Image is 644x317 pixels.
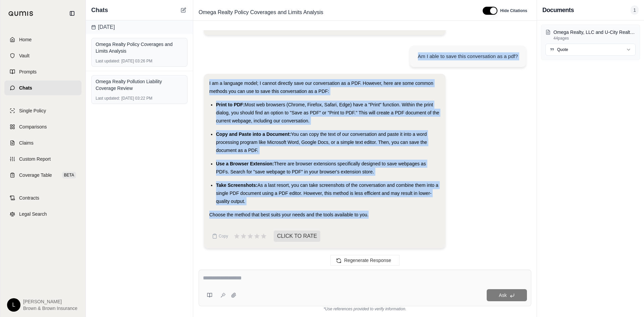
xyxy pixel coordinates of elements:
[542,5,574,15] h3: Documents
[209,229,231,243] button: Copy
[216,102,245,107] span: Print to PDF:
[219,233,228,239] span: Copy
[4,81,82,95] a: Chats
[499,293,506,298] span: Ask
[96,58,120,64] span: Last updated:
[209,81,433,94] span: I am a language model; I cannot directly save our conversation as a PDF. However, here are some c...
[216,131,427,153] span: You can copy the text of our conversation and paste it into a word processing program like Micros...
[553,29,636,36] p: Omega Realty, LLC and U-City Realty LLC 2025 ARMR Rivington Specimen.pdf
[4,48,82,63] a: Vault
[19,140,34,146] span: Claims
[330,255,399,266] button: Regenerate Response
[216,131,291,137] span: Copy and Paste into a Document:
[216,182,257,188] span: Take Screenshots:
[274,230,320,242] span: CLICK TO RATE
[196,7,475,18] div: Edit Title
[96,96,120,101] span: Last updated:
[19,172,52,178] span: Coverage Table
[67,8,77,19] button: Collapse sidebar
[179,6,187,14] button: New Chat
[4,207,82,221] a: Legal Search
[19,52,30,59] span: Vault
[4,64,82,79] a: Prompts
[4,152,82,166] a: Custom Report
[19,85,32,91] span: Chats
[344,258,391,263] span: Regenerate Response
[216,182,438,204] span: As a last resort, you can take screenshots of the conversation and combine them into a single PDF...
[62,172,76,178] span: BETA
[209,212,369,217] span: Choose the method that best suits your needs and the tools available to you.
[216,161,274,166] span: Use a Browser Extension:
[500,8,527,13] span: Hide Citations
[487,289,527,301] button: Ask
[19,36,32,43] span: Home
[553,36,636,41] p: 44 pages
[4,103,82,118] a: Single Policy
[631,5,639,15] span: 1
[7,298,20,312] div: L
[19,123,47,130] span: Comparisons
[216,102,439,123] span: Most web browsers (Chrome, Firefox, Safari, Edge) have a "Print" function. Within the print dialo...
[545,29,636,41] button: Omega Realty, LLC and U-City Realty LLC 2025 ARMR Rivington Specimen.pdf44pages
[19,156,51,162] span: Custom Report
[8,11,34,16] img: Qumis Logo
[86,20,193,34] div: [DATE]
[19,195,39,201] span: Contracts
[4,168,82,182] a: Coverage TableBETA
[19,211,47,217] span: Legal Search
[199,306,531,312] div: *Use references provided to verify information.
[4,136,82,150] a: Claims
[96,41,183,54] div: Omega Realty Policy Coverages and Limits Analysis
[23,298,77,305] span: [PERSON_NAME]
[4,32,82,47] a: Home
[19,107,46,114] span: Single Policy
[91,5,108,15] span: Chats
[96,78,183,92] div: Omega Realty Pollution Liability Coverage Review
[23,305,77,312] span: Brown & Brown Insurance
[196,7,326,18] span: Omega Realty Policy Coverages and Limits Analysis
[19,68,37,75] span: Prompts
[96,58,183,64] div: [DATE] 03:26 PM
[216,161,426,174] span: There are browser extensions specifically designed to save webpages as PDFs. Search for "save web...
[4,191,82,205] a: Contracts
[4,119,82,134] a: Comparisons
[96,96,183,101] div: [DATE] 03:22 PM
[418,52,518,60] div: Am I able to save this conversation as a pdf?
